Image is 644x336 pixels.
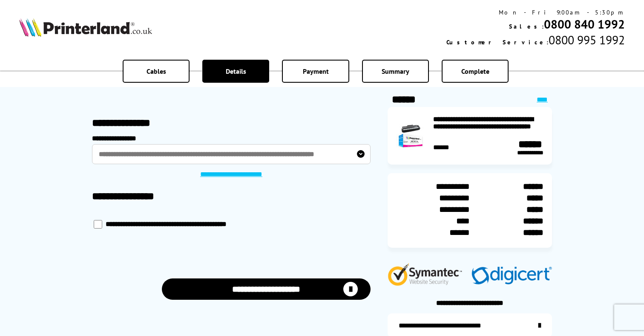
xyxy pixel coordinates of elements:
[446,38,549,46] span: Customer Service:
[382,67,409,75] span: Summary
[226,67,246,75] span: Details
[19,18,152,37] img: Printerland Logo
[544,16,625,32] a: 0800 840 1992
[509,23,544,30] span: Sales:
[303,67,329,75] span: Payment
[147,67,166,75] span: Cables
[446,9,625,16] div: Mon - Fri 9:00am - 5:30pm
[549,32,625,48] span: 0800 995 1992
[461,67,489,75] span: Complete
